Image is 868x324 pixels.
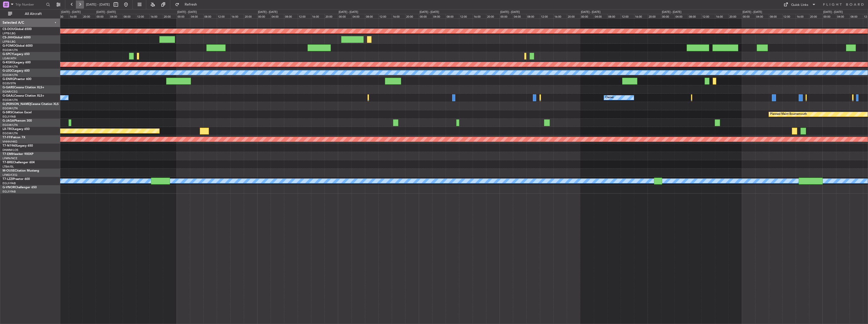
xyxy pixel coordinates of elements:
[3,44,33,47] a: G-FOMOGlobal 6000
[3,111,32,114] a: G-SIRSCitation Excel
[3,128,13,131] span: LX-TRO
[258,10,277,14] div: [DATE] - [DATE]
[594,14,607,18] div: 04:00
[580,14,594,18] div: 00:00
[3,181,16,185] a: EGLF/FAB
[6,10,55,18] button: All Aircraft
[822,14,836,18] div: 00:00
[796,14,809,18] div: 16:00
[3,36,13,39] span: CS-JHH
[149,14,163,18] div: 16:00
[500,10,520,14] div: [DATE] - [DATE]
[217,14,230,18] div: 12:00
[3,156,17,160] a: LFMN/NCE
[3,53,30,56] a: G-SPCYLegacy 650
[3,28,14,31] span: CS-DOU
[809,14,822,18] div: 20:00
[661,14,675,18] div: 00:00
[392,14,405,18] div: 16:00
[365,14,378,18] div: 08:00
[3,86,44,89] a: G-GARECessna Citation XLS+
[3,165,14,169] a: LTBA/ISL
[405,14,419,18] div: 20:00
[3,161,35,164] a: T7-BREChallenger 604
[3,94,44,97] a: G-GAALCessna Citation XLS+
[3,131,18,135] a: EGGW/LTN
[3,44,15,47] span: G-FOMO
[688,14,701,18] div: 08:00
[459,14,472,18] div: 12:00
[298,14,311,18] div: 12:00
[352,14,365,18] div: 04:00
[136,14,149,18] div: 12:00
[3,28,32,31] a: CS-DOUGlobal 6500
[3,53,13,56] span: G-SPCY
[3,144,17,147] span: T7-N1960
[3,106,18,110] a: EGGW/LTN
[163,14,176,18] div: 20:00
[432,14,446,18] div: 04:00
[526,14,540,18] div: 08:00
[338,14,351,18] div: 00:00
[3,153,33,156] a: T7-EMIHawker 900XP
[3,178,13,181] span: T7-LZZI
[82,14,96,18] div: 20:00
[180,3,202,6] span: Refresh
[69,14,82,18] div: 16:00
[177,14,190,18] div: 00:00
[3,178,30,181] a: T7-LZZIPraetor 600
[61,10,81,14] div: [DATE] - [DATE]
[3,128,30,131] a: LX-TROLegacy 650
[3,115,16,119] a: EGLF/FAB
[662,10,681,14] div: [DATE] - [DATE]
[715,14,728,18] div: 16:00
[96,14,109,18] div: 00:00
[230,14,244,18] div: 16:00
[190,14,203,18] div: 04:00
[284,14,297,18] div: 08:00
[567,14,580,18] div: 20:00
[3,119,14,122] span: G-JAGA
[791,3,808,8] div: Quick Links
[553,14,567,18] div: 16:00
[109,14,123,18] div: 04:00
[419,14,432,18] div: 00:00
[473,14,486,18] div: 16:00
[339,10,358,14] div: [DATE] - [DATE]
[3,169,15,172] span: M-OUSE
[3,186,37,189] a: G-VNORChallenger 650
[3,169,39,172] a: M-OUSECitation Mustang
[769,14,782,18] div: 08:00
[3,78,31,81] a: G-ENRGPraetor 600
[173,1,203,9] button: Refresh
[3,65,18,69] a: EGGW/LTN
[3,82,16,85] a: EGSS/STN
[770,111,807,118] div: Planned Maint Bournemouth
[3,144,33,147] a: T7-N1960Legacy 650
[782,14,796,18] div: 12:00
[420,10,439,14] div: [DATE] - [DATE]
[3,148,18,152] a: DNMM/LOS
[3,98,18,102] a: EGGW/LTN
[3,186,15,189] span: G-VNOR
[446,14,459,18] div: 08:00
[648,14,661,18] div: 20:00
[3,136,25,139] a: T7-FFIFalcon 7X
[311,14,324,18] div: 16:00
[836,14,850,18] div: 04:00
[96,10,116,14] div: [DATE] - [DATE]
[86,2,110,7] span: [DATE] - [DATE]
[3,40,16,44] a: LFPB/LBG
[500,14,513,18] div: 00:00
[823,10,843,14] div: [DATE] - [DATE]
[3,140,17,144] a: VHHH/HKG
[177,10,197,14] div: [DATE] - [DATE]
[3,111,12,114] span: G-SIRS
[3,69,30,72] a: G-LEGCLegacy 600
[3,153,12,156] span: T7-EMI
[3,161,13,164] span: T7-BRE
[271,14,284,18] div: 04:00
[3,119,32,122] a: G-JAGAPhenom 300
[3,103,31,106] span: G-[PERSON_NAME]
[755,14,769,18] div: 04:00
